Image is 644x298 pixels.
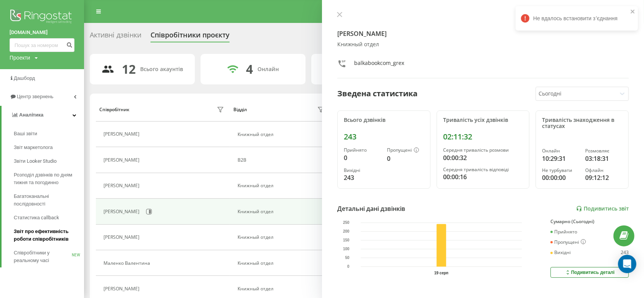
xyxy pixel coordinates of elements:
[14,157,57,165] span: Звіти Looker Studio
[2,106,84,124] a: Аналiтика
[14,214,59,222] span: Статистика callback
[387,154,424,163] div: 0
[516,6,638,31] div: Не вдалось встановити зʼєднання
[542,117,622,130] div: Тривалість знаходження в статусах
[337,88,417,99] div: Зведена статистика
[10,38,74,52] input: Пошук за номером
[233,107,247,112] div: Відділ
[238,157,326,163] div: B2B
[618,255,636,273] div: Open Intercom Messenger
[14,130,37,138] span: Ваші звіти
[104,131,141,137] div: [PERSON_NAME]
[19,112,44,118] span: Аналiтика
[14,211,84,225] a: Статистика callback
[257,66,279,73] div: Онлайн
[550,229,577,235] div: Прийнято
[344,168,381,173] div: Вихідні
[90,31,141,43] div: Активні дзвінки
[542,168,579,173] div: Не турбувати
[14,127,84,141] a: Ваші звіти
[347,264,350,269] text: 0
[122,62,136,76] div: 12
[344,173,381,182] div: 243
[14,171,80,186] span: Розподіл дзвінків по дням тижня та погодинно
[14,225,84,246] a: Звіт про ефективність роботи співробітників
[14,193,80,208] span: Багатоканальні послідовності
[238,286,326,292] div: Книжный отдел
[443,167,523,172] div: Середня тривалість відповіді
[585,173,622,182] div: 09:12:12
[344,117,424,123] div: Всього дзвінків
[550,267,629,278] button: Подивитись деталі
[354,59,404,70] div: balkabookcom_grex
[238,132,326,137] div: Книжный отдел
[14,249,72,264] span: Співробітники у реальному часі
[150,31,230,43] div: Співробітники проєкту
[542,154,579,163] div: 10:29:31
[550,250,571,255] div: Вихідні
[550,219,629,224] div: Сумарно (Сьогодні)
[630,8,636,16] button: close
[337,204,405,213] div: Детальні дані дзвінків
[238,209,326,214] div: Книжный отдел
[14,141,84,154] a: Звіт маркетолога
[585,148,622,154] div: Розмовляє
[337,29,629,38] h4: [PERSON_NAME]
[17,94,53,99] span: Центр звернень
[246,62,253,76] div: 4
[10,29,74,36] a: [DOMAIN_NAME]
[14,154,84,168] a: Звіти Looker Studio
[387,147,424,154] div: Пропущені
[585,154,622,163] div: 03:18:31
[443,117,523,123] div: Тривалість усіх дзвінків
[585,168,622,173] div: Офлайн
[14,189,84,211] a: Багатоканальні послідовності
[344,147,381,153] div: Прийнято
[565,269,615,275] div: Подивитись деталі
[104,261,152,266] div: Маленко Валентина
[343,229,350,233] text: 200
[14,246,84,267] a: Співробітники у реальному часіNEW
[345,256,350,260] text: 50
[343,247,350,251] text: 100
[10,8,74,27] img: Ringostat logo
[443,153,523,162] div: 00:00:32
[443,147,523,153] div: Середня тривалість розмови
[10,54,30,62] div: Проекти
[344,153,381,162] div: 0
[238,261,326,266] div: Книжный отдел
[14,228,80,243] span: Звіт про ефективність роботи співробітників
[14,144,53,151] span: Звіт маркетолога
[104,235,141,240] div: [PERSON_NAME]
[434,271,448,275] text: 19 серп
[550,239,586,245] div: Пропущені
[337,41,629,48] div: Книжный отдел
[343,238,350,242] text: 150
[443,132,523,141] div: 02:11:32
[140,66,183,73] div: Всього акаунтів
[14,75,35,81] span: Дашборд
[542,148,579,154] div: Онлайн
[104,209,141,214] div: [PERSON_NAME]
[344,132,424,141] div: 243
[238,235,326,240] div: Книжный отдел
[104,157,141,163] div: [PERSON_NAME]
[104,183,141,188] div: [PERSON_NAME]
[238,183,326,188] div: Книжный отдел
[104,286,141,292] div: [PERSON_NAME]
[14,168,84,189] a: Розподіл дзвінків по дням тижня та погодинно
[443,172,523,181] div: 00:00:16
[343,220,350,225] text: 250
[621,250,629,255] div: 243
[576,206,629,212] a: Подивитись звіт
[99,107,129,112] div: Співробітник
[542,173,579,182] div: 00:00:00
